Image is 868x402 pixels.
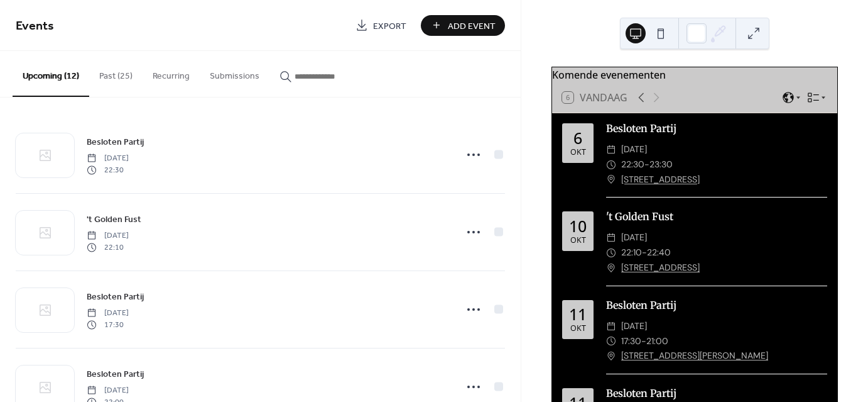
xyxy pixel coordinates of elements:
[621,142,647,157] span: [DATE]
[621,172,700,187] a: [STREET_ADDRESS]
[646,334,668,349] span: 21:00
[346,15,416,36] a: Export
[87,153,129,164] span: [DATE]
[89,51,143,96] button: Past (25)
[87,136,144,149] span: Besloten Partij
[606,172,616,187] div: ​
[649,157,673,172] span: 23:30
[373,20,406,33] span: Export
[421,15,505,36] button: Add Event
[569,306,587,322] div: 11
[87,230,129,242] span: [DATE]
[647,245,671,260] span: 22:40
[87,368,144,381] span: Besloten Partij
[621,260,700,276] a: [STREET_ADDRESS]
[621,157,644,172] span: 22:30
[143,51,200,96] button: Recurring
[621,230,647,245] span: [DATE]
[606,334,616,349] div: ​
[87,213,141,226] span: 't Golden Fust
[570,148,586,157] div: okt
[573,130,582,146] div: 6
[87,164,129,176] span: 22:30
[641,334,646,349] span: -
[200,51,269,96] button: Submissions
[87,212,141,226] a: 't Golden Fust
[606,386,827,401] div: Besloten Partij
[606,349,616,364] div: ​
[570,237,586,245] div: okt
[606,209,827,224] div: 't Golden Fust
[87,291,144,304] span: Besloten Partij
[606,245,616,260] div: ​
[87,135,144,149] a: Besloten Partij
[13,51,89,97] button: Upcoming (12)
[606,319,616,334] div: ​
[606,142,616,157] div: ​
[16,14,54,38] span: Events
[570,325,586,333] div: okt
[642,245,647,260] span: -
[644,157,649,172] span: -
[569,218,587,234] div: 10
[621,334,641,349] span: 17:30
[621,349,768,364] a: [STREET_ADDRESS][PERSON_NAME]
[606,121,827,136] div: Besloten Partij
[87,289,144,304] a: Besloten Partij
[606,157,616,172] div: ​
[606,298,827,313] div: Besloten Partij
[606,230,616,245] div: ​
[448,20,496,33] span: Add Event
[87,367,144,381] a: Besloten Partij
[621,245,642,260] span: 22:10
[621,319,647,334] span: [DATE]
[87,308,129,319] span: [DATE]
[87,319,129,330] span: 17:30
[87,242,129,253] span: 22:10
[552,67,837,82] div: Komende evenementen
[606,260,616,276] div: ​
[87,385,129,396] span: [DATE]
